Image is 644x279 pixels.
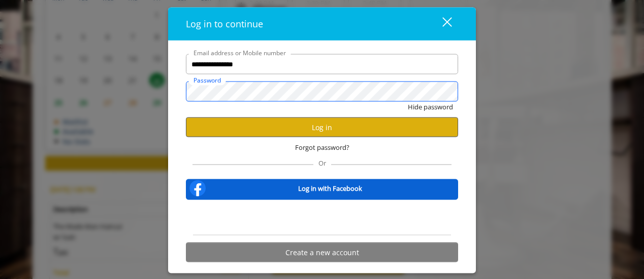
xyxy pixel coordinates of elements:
label: Password [188,75,226,85]
button: Hide password [408,102,453,112]
div: close dialog [431,16,451,31]
label: Email address or Mobile number [188,48,291,58]
button: close dialog [424,14,458,34]
input: Email address or Mobile number [186,54,458,74]
button: Log in [186,117,458,137]
span: Forgot password? [295,142,349,153]
input: Password [186,82,458,102]
img: facebook-logo [187,178,208,198]
span: Log in to continue [186,18,263,30]
iframe: Sign in with Google Button [271,207,374,229]
button: Create a new account [186,243,458,262]
span: Or [313,158,331,168]
b: Log in with Facebook [298,183,362,193]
